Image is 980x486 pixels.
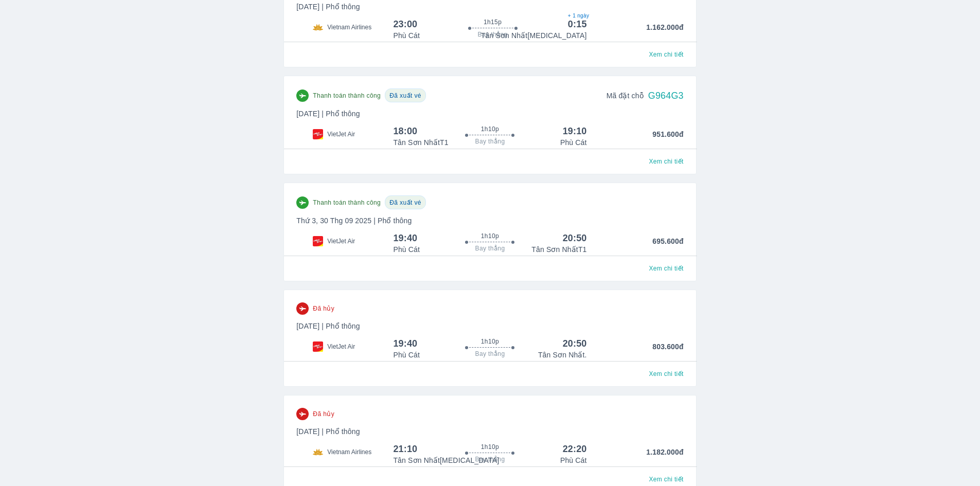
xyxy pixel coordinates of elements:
[587,236,684,255] p: 695.600đ
[568,18,587,30] div: 0:15
[587,129,684,148] p: 951.600đ
[560,455,587,465] p: Phù Cát
[538,350,587,360] p: Tân Sơn Nhất.
[296,426,683,437] p: [DATE] | Phổ thông
[393,18,417,30] div: 23:00
[313,410,334,418] span: Đã hủy
[645,367,687,381] button: Xem chi tiết
[587,341,684,360] p: 803.600đ
[313,92,381,100] span: Thanh toán thành công
[393,30,420,41] p: Phù Cát
[531,244,586,255] p: Tân Sơn Nhất T1
[393,125,417,137] div: 18:00
[393,244,420,255] p: Phù Cát
[313,199,381,207] span: Thanh toán thành công
[327,23,371,31] span: Vietnam Airlines
[327,448,371,456] span: Vietnam Airlines
[481,30,587,41] p: Tân Sơn Nhất [MEDICAL_DATA]
[560,137,587,148] p: Phù Cát
[645,261,687,276] button: Xem chi tiết
[393,137,448,148] p: Tân Sơn Nhất T1
[481,337,499,346] span: 1h10p
[645,47,687,62] button: Xem chi tiết
[484,18,502,26] span: 1h15p
[327,343,355,351] span: VietJet Air
[393,443,417,455] div: 21:10
[393,350,420,360] p: Phù Cát
[649,475,683,483] span: Xem chi tiết
[648,89,684,102] h6: G964G3
[296,2,683,12] p: [DATE] | Phổ thông
[393,232,417,244] div: 19:40
[389,199,421,206] span: Đã xuất vé
[313,304,334,313] span: Đã hủy
[587,22,684,41] p: 1.162.000đ
[481,443,499,451] span: 1h10p
[649,157,683,166] span: Xem chi tiết
[296,215,683,226] p: Thứ 3, 30 Thg 09 2025 | Phổ thông
[393,337,417,350] div: 19:40
[607,91,644,101] p: Mã đặt chỗ
[649,370,683,378] span: Xem chi tiết
[649,264,683,273] span: Xem chi tiết
[296,109,683,119] p: [DATE] | Phổ thông
[568,12,587,20] span: + 1 ngày
[563,232,587,244] div: 20:50
[563,125,587,137] div: 19:10
[327,130,355,138] span: VietJet Air
[563,337,587,350] div: 20:50
[563,443,587,455] div: 22:20
[296,321,683,331] p: [DATE] | Phổ thông
[327,237,355,245] span: VietJet Air
[645,154,687,169] button: Xem chi tiết
[393,455,499,465] p: Tân Sơn Nhất [MEDICAL_DATA]
[481,232,499,240] span: 1h10p
[587,447,684,465] p: 1.182.000đ
[481,125,499,133] span: 1h10p
[649,50,683,59] span: Xem chi tiết
[389,92,421,99] span: Đã xuất vé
